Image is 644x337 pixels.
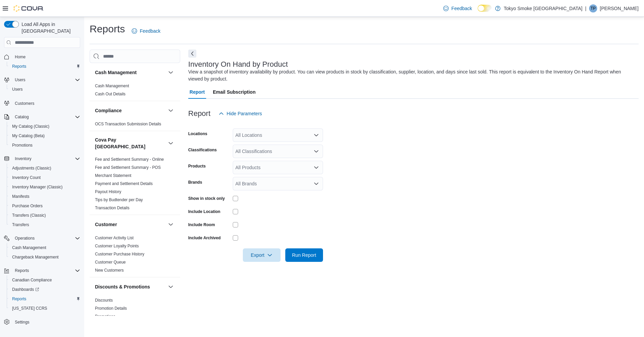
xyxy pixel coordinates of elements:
a: Customer Activity List [95,236,134,240]
p: | [585,4,586,12]
button: Cash Management [7,243,83,252]
button: Catalog [12,113,31,121]
label: Products [188,163,206,169]
span: Email Subscription [213,85,256,99]
span: Report [190,85,205,99]
button: Transfers (Classic) [7,211,83,220]
h3: Report [188,110,211,118]
span: Canadian Compliance [12,277,52,283]
button: Reports [7,294,83,304]
span: Customer Queue [95,259,126,265]
a: Manifests [9,192,32,201]
span: Customer Loyalty Points [95,243,139,249]
button: Promotions [7,141,83,150]
button: My Catalog (Classic) [7,122,83,131]
button: Reports [7,62,83,71]
button: Settings [1,317,83,327]
button: Inventory [1,154,83,163]
span: Reports [9,62,80,70]
a: Tips by Budtender per Day [95,197,143,202]
span: Tips by Budtender per Day [95,197,143,203]
button: Open list of options [314,165,319,170]
label: Include Archived [188,235,221,241]
button: Inventory [12,155,34,163]
button: Cash Management [95,69,165,76]
div: Cash Management [90,82,180,101]
span: Feedback [140,28,160,34]
a: My Catalog (Beta) [9,132,47,140]
span: Reports [9,295,80,303]
span: Home [15,54,26,60]
button: Users [7,85,83,94]
span: Adjustments (Classic) [12,165,51,171]
a: Reports [9,62,29,70]
span: Fee and Settlement Summary - Online [95,157,164,162]
span: Transfers [9,221,80,229]
span: Inventory Count [12,175,41,180]
a: Transaction Details [95,206,129,210]
h3: Compliance [95,107,122,114]
label: Show in stock only [188,196,225,201]
button: Inventory Count [7,173,83,182]
p: [PERSON_NAME] [600,4,639,12]
a: Cash Out Details [95,92,126,96]
span: Promotions [12,143,33,148]
span: Hide Parameters [227,110,262,117]
button: Catalog [1,112,83,122]
button: Open list of options [314,149,319,154]
button: Run Report [285,248,323,262]
span: Transfers [12,222,29,227]
input: Dark Mode [478,5,492,12]
button: [US_STATE] CCRS [7,304,83,313]
button: Hide Parameters [216,107,265,120]
div: Tyler Perry [589,4,597,12]
button: Users [12,76,28,84]
h3: Inventory On Hand by Product [188,60,288,68]
button: Customers [1,98,83,108]
span: Inventory [15,156,31,161]
button: Discounts & Promotions [95,283,165,290]
span: My Catalog (Classic) [9,122,80,130]
a: My Catalog (Classic) [9,122,52,130]
span: Merchant Statement [95,173,131,178]
span: Manifests [12,194,29,199]
a: Promotions [95,314,116,319]
button: Transfers [7,220,83,229]
p: Tokyo Smoke [GEOGRAPHIC_DATA] [504,4,583,12]
span: New Customers [95,268,124,273]
button: Purchase Orders [7,201,83,211]
a: Payout History [95,189,121,194]
a: Canadian Compliance [9,276,55,284]
h1: Reports [90,22,125,36]
span: Cash Management [9,244,80,252]
button: Operations [1,234,83,243]
a: Settings [12,318,32,326]
span: Adjustments (Classic) [9,164,80,172]
span: Fee and Settlement Summary - POS [95,165,161,170]
span: Operations [15,236,35,241]
button: Cova Pay [GEOGRAPHIC_DATA] [167,139,175,147]
button: Operations [12,234,37,242]
span: Catalog [12,113,80,121]
label: Brands [188,180,202,185]
button: Compliance [95,107,165,114]
label: Include Location [188,209,220,214]
span: Reports [12,267,80,275]
button: Customer [167,220,175,228]
span: Canadian Compliance [9,276,80,284]
span: Purchase Orders [12,203,43,209]
button: Users [1,75,83,85]
span: Chargeback Management [9,253,80,261]
span: Dashboards [12,287,39,292]
span: Reports [12,296,26,302]
span: Reports [12,64,26,69]
div: Discounts & Promotions [90,296,180,323]
a: Adjustments (Classic) [9,164,54,172]
a: OCS Transaction Submission Details [95,122,161,126]
a: Customer Loyalty Points [95,244,139,248]
a: Discounts [95,298,113,303]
